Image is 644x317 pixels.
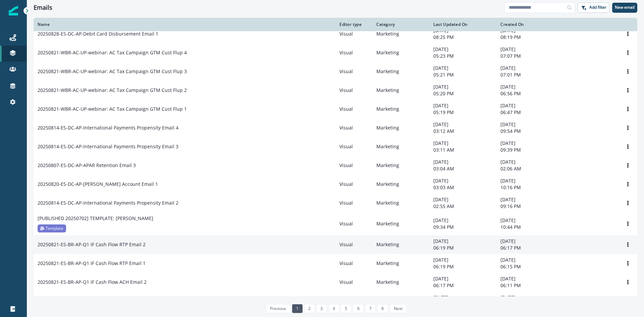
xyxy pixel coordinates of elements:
[335,118,372,137] td: Visual
[500,159,559,165] p: [DATE]
[38,181,158,188] p: 20250820-ES-DC-AP-[PERSON_NAME] Account Email 1
[623,296,633,306] button: Options
[372,118,429,137] td: Marketing
[623,179,633,189] button: Options
[500,53,559,59] p: 07:07 PM
[500,140,559,147] p: [DATE]
[612,3,637,13] button: New email
[34,100,637,118] a: 20250821-WBR-AC-UP-webinar: AC Tax Campaign GTM Cust Flup 1VisualMarketing[DATE]05:19 PM[DATE]06:...
[433,147,492,153] p: 03:11 AM
[376,22,425,27] div: Category
[34,175,637,194] a: 20250820-ES-DC-AP-[PERSON_NAME] Account Email 1VisualMarketing[DATE]03:03 AM[DATE]10:16 PMOptions
[34,194,637,212] a: 20250814-ES-DC-AP-International Payments Propensity Email 2VisualMarketing[DATE]02:55 AM[DATE]09:...
[38,260,146,267] p: 20250821-ES-BR-AP-Q1 IF Cash Flow RTP Email 1
[372,156,429,175] td: Marketing
[500,184,559,191] p: 10:16 PM
[335,81,372,100] td: Visual
[353,304,363,313] a: Page 6
[34,235,637,254] a: 20250821-ES-BR-AP-Q1 IF Cash Flow RTP Email 2VisualMarketing[DATE]06:19 PM[DATE]06:17 PMOptions
[500,224,559,230] p: 10:44 PM
[34,292,637,310] a: 20250821-ES-BR-AP-Q1 IF Cash Flow ACH Email 1VisualMarketing[DATE]06:10 PM[DATE]05:46 PMOptions
[433,275,492,282] p: [DATE]
[433,46,492,53] p: [DATE]
[500,275,559,282] p: [DATE]
[292,304,303,313] a: Page 1 is your current page
[623,29,633,39] button: Options
[372,100,429,118] td: Marketing
[500,147,559,153] p: 09:39 PM
[433,90,492,97] p: 05:20 PM
[9,6,18,15] img: Inflection
[34,43,637,62] a: 20250821-WBR-AC-UP-webinar: AC Tax Campaign GTM Cust Flup 4VisualMarketing[DATE]05:23 PM[DATE]07:...
[500,165,559,172] p: 02:06 AM
[372,273,429,292] td: Marketing
[623,48,633,58] button: Options
[372,254,429,273] td: Marketing
[304,304,315,313] a: Page 2
[433,282,492,289] p: 06:17 PM
[38,22,331,27] div: Name
[335,100,372,118] td: Visual
[372,62,429,81] td: Marketing
[433,128,492,135] p: 03:12 AM
[500,65,559,71] p: [DATE]
[500,34,559,41] p: 08:19 PM
[433,71,492,78] p: 05:21 PM
[34,254,637,273] a: 20250821-ES-BR-AP-Q1 IF Cash Flow RTP Email 1VisualMarketing[DATE]06:19 PM[DATE]06:15 PMOptions
[623,258,633,268] button: Options
[372,235,429,254] td: Marketing
[578,3,609,13] button: Add filter
[34,81,637,100] a: 20250821-WBR-AC-UP-webinar: AC Tax Campaign GTM Cust Flup 2VisualMarketing[DATE]05:20 PM[DATE]06:...
[433,196,492,203] p: [DATE]
[500,22,559,27] div: Created On
[623,277,633,287] button: Options
[372,24,429,43] td: Marketing
[433,257,492,263] p: [DATE]
[335,43,372,62] td: Visual
[433,84,492,90] p: [DATE]
[335,235,372,254] td: Visual
[38,143,178,150] p: 20250814-ES-DC-AP-International Payments Propensity Email 3
[433,165,492,172] p: 03:04 AM
[34,62,637,81] a: 20250821-WBR-AC-UP-webinar: AC Tax Campaign GTM Cust Flup 3VisualMarketing[DATE]05:21 PM[DATE]07:...
[500,177,559,184] p: [DATE]
[335,273,372,292] td: Visual
[329,304,339,313] a: Page 4
[390,304,407,313] a: Next page
[433,177,492,184] p: [DATE]
[500,294,559,301] p: [DATE]
[38,49,187,56] p: 20250821-WBR-AC-UP-webinar: AC Tax Campaign GTM Cust Flup 4
[433,140,492,147] p: [DATE]
[38,106,187,112] p: 20250821-WBR-AC-UP-webinar: AC Tax Campaign GTM Cust Flup 1
[500,217,559,224] p: [DATE]
[335,194,372,212] td: Visual
[335,62,372,81] td: Visual
[500,263,559,270] p: 06:15 PM
[623,240,633,250] button: Options
[372,194,429,212] td: Marketing
[433,263,492,270] p: 06:19 PM
[623,104,633,114] button: Options
[623,142,633,152] button: Options
[433,34,492,41] p: 08:25 PM
[433,102,492,109] p: [DATE]
[341,304,351,313] a: Page 5
[38,241,146,248] p: 20250821-ES-BR-AP-Q1 IF Cash Flow RTP Email 2
[500,196,559,203] p: [DATE]
[500,245,559,251] p: 06:17 PM
[500,121,559,128] p: [DATE]
[500,90,559,97] p: 06:56 PM
[38,124,178,131] p: 20250814-ES-DC-AP-International Payments Propensity Email 4
[433,184,492,191] p: 03:03 AM
[433,217,492,224] p: [DATE]
[264,304,407,313] ul: Pagination
[433,65,492,71] p: [DATE]
[433,159,492,165] p: [DATE]
[623,219,633,229] button: Options
[433,121,492,128] p: [DATE]
[433,53,492,59] p: 05:23 PM
[500,71,559,78] p: 07:01 PM
[38,162,136,169] p: 20250807-ES-DC-AP-APAR Retention Email 3
[623,160,633,170] button: Options
[335,292,372,310] td: Visual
